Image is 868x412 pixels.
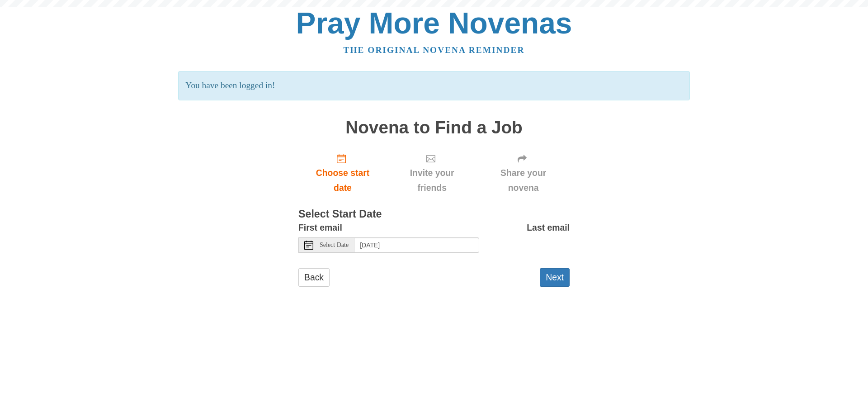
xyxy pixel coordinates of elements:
[298,268,330,287] a: Back
[298,146,387,200] a: Choose start date
[477,146,570,200] div: Click "Next" to confirm your start date first.
[298,118,570,137] h1: Novena to Find a Job
[307,166,378,195] span: Choose start date
[527,220,570,235] label: Last email
[320,242,349,248] span: Select Date
[486,166,561,195] span: Share your novena
[296,6,572,40] a: Pray More Novenas
[298,220,342,235] label: First email
[396,166,468,195] span: Invite your friends
[387,146,477,200] div: Click "Next" to confirm your start date first.
[344,45,525,55] a: The original novena reminder
[178,71,689,100] p: You have been logged in!
[540,268,570,287] button: Next
[298,208,570,220] h3: Select Start Date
